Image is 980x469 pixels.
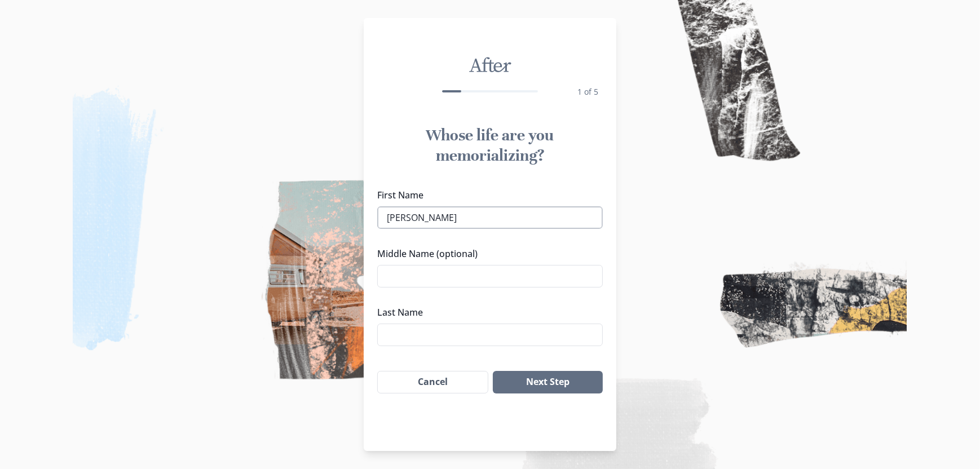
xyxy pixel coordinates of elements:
span: 1 of 5 [577,86,598,97]
label: First Name [377,188,596,202]
label: Last Name [377,306,596,319]
label: Middle Name (optional) [377,247,596,260]
button: Cancel [377,371,488,393]
button: Next Step [493,371,603,393]
h1: Whose life are you memorializing? [377,125,603,166]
